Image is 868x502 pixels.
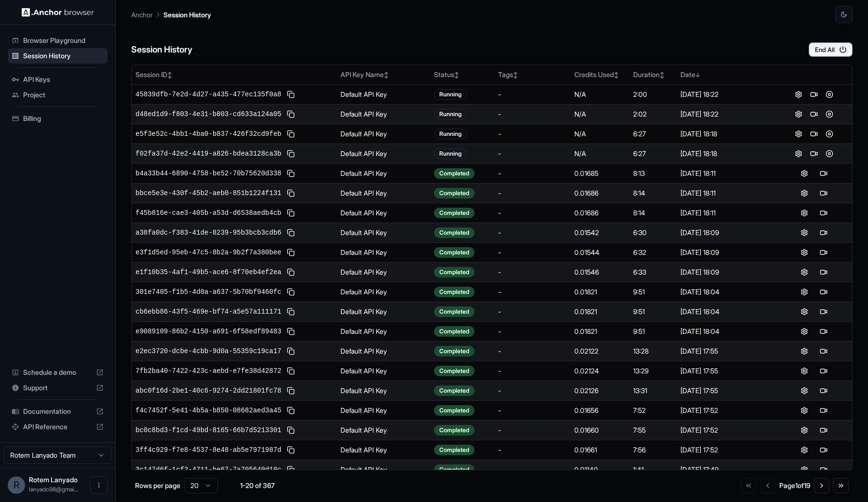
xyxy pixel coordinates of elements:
[337,341,430,361] td: Default API Key
[498,208,567,218] div: -
[574,307,625,317] div: 0.01821
[498,366,567,376] div: -
[23,36,104,45] span: Browser Playground
[498,90,567,99] div: -
[574,149,625,159] div: N/A
[633,169,673,178] div: 8:13
[434,464,475,475] div: Completed
[8,87,108,103] div: Project
[454,71,459,79] span: ↕
[574,129,625,139] div: N/A
[434,168,475,179] div: Completed
[574,425,625,435] div: 0.01660
[633,248,673,257] div: 6:32
[337,440,430,460] td: Default API Key
[131,9,211,20] nav: breadcrumb
[680,70,772,79] div: Date
[498,109,567,119] div: -
[633,129,673,139] div: 6:27
[136,267,281,277] span: e1f10b35-4af1-49b5-ace6-8f70eb4ef2ea
[498,188,567,198] div: -
[136,327,281,336] span: e9089109-86b2-4150-a691-6f58edf89483
[337,381,430,400] td: Default API Key
[337,282,430,302] td: Default API Key
[680,307,772,317] div: [DATE] 18:04
[23,75,104,84] span: API Keys
[633,307,673,317] div: 9:51
[574,465,625,475] div: 0.01140
[8,380,108,396] div: Support
[680,129,772,139] div: [DATE] 18:18
[29,486,79,493] span: lanyado98@gmail.com
[574,287,625,297] div: 0.01821
[434,89,467,100] div: Running
[574,90,625,99] div: N/A
[434,326,475,337] div: Completed
[434,247,475,258] div: Completed
[680,90,772,99] div: [DATE] 18:22
[633,425,673,435] div: 7:55
[233,481,282,490] div: 1-20 of 367
[574,406,625,415] div: 0.01656
[340,70,426,79] div: API Key Name
[337,84,430,104] td: Default API Key
[8,72,108,87] div: API Keys
[498,149,567,159] div: -
[434,70,491,79] div: Status
[498,425,567,435] div: -
[680,386,772,396] div: [DATE] 17:55
[498,346,567,356] div: -
[779,481,810,490] div: Page 1 of 19
[680,465,772,475] div: [DATE] 17:49
[136,90,281,99] span: 45839dfb-7e2d-4d27-a435-477ec135f0a8
[136,70,333,79] div: Session ID
[136,228,281,238] span: a38fa0dc-f383-41de-8239-95b3bcb3cdb6
[23,422,92,432] span: API Reference
[136,129,281,139] span: e5f3e52c-4bb1-4ba0-b837-426f32cd9feb
[136,386,281,396] span: abc0f16d-2be1-40c6-9274-2dd21801fc78
[633,149,673,159] div: 6:27
[8,111,108,126] div: Billing
[434,366,475,376] div: Completed
[680,366,772,376] div: [DATE] 17:55
[809,42,853,57] button: End All
[574,327,625,336] div: 0.01821
[136,445,281,455] span: 3ff4c929-f7e8-4537-8e48-ab5e7971987d
[136,346,281,356] span: e2ec3720-dcbe-4cbb-9d0a-55359c19ca17
[680,109,772,119] div: [DATE] 18:22
[337,124,430,144] td: Default API Key
[498,307,567,317] div: -
[136,287,281,297] span: 301e7405-f1b5-4d0a-a637-5b70bf9460fc
[574,228,625,238] div: 0.01542
[337,223,430,242] td: Default API Key
[498,228,567,238] div: -
[513,71,518,79] span: ↕
[680,445,772,455] div: [DATE] 17:52
[337,420,430,440] td: Default API Key
[680,287,772,297] div: [DATE] 18:04
[131,43,192,57] h6: Session History
[337,104,430,124] td: Default API Key
[337,321,430,341] td: Default API Key
[136,149,281,159] span: f02fa37d-42e2-4419-a826-bdea3128ca3b
[614,71,619,79] span: ↕
[8,476,25,494] div: R
[434,445,475,455] div: Completed
[434,346,475,357] div: Completed
[633,287,673,297] div: 9:51
[660,71,665,79] span: ↕
[680,406,772,415] div: [DATE] 17:52
[8,419,108,435] div: API Reference
[498,70,567,79] div: Tags
[680,208,772,218] div: [DATE] 18:11
[498,169,567,178] div: -
[337,262,430,282] td: Default API Key
[434,306,475,317] div: Completed
[633,208,673,218] div: 8:14
[574,109,625,119] div: N/A
[498,465,567,475] div: -
[337,144,430,163] td: Default API Key
[680,149,772,159] div: [DATE] 18:18
[337,163,430,183] td: Default API Key
[574,208,625,218] div: 0.01686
